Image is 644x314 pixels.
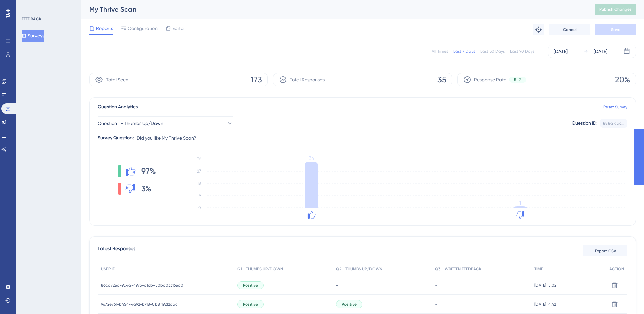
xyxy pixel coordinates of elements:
span: Save [611,27,620,32]
div: Survey Question: [98,134,134,142]
button: Publish Changes [595,4,636,15]
span: Question Analytics [98,103,138,111]
button: Cancel [549,24,590,35]
span: Editor [172,24,185,32]
a: Reset Survey [603,104,627,110]
span: Total Responses [290,76,325,84]
span: Reports [96,24,113,32]
div: FEEDBACK [22,16,41,22]
span: 86cd72ea-9c4a-4975-a1cb-50ba03316ec0 [101,283,183,288]
button: Surveys [22,30,44,42]
span: 20% [615,74,630,85]
span: Positive [243,302,258,307]
span: 173 [251,74,262,85]
span: Question 1 - Thumbs Up/Down [98,119,163,127]
span: Cancel [563,27,577,32]
tspan: 36 [197,157,201,161]
span: TIME [534,266,543,272]
span: Positive [243,283,258,288]
div: All Times [432,49,448,54]
div: My Thrive Scan [89,5,578,14]
span: [DATE] 15:02 [534,283,556,288]
span: Did you like My Thrive Scan? [137,134,196,142]
span: Positive [342,302,357,307]
span: [DATE] 14:42 [534,302,556,307]
div: Question ID: [572,119,597,128]
iframe: UserGuiding AI Assistant Launcher [616,287,636,308]
div: - [435,301,527,307]
span: - [336,283,338,288]
tspan: 0 [198,205,201,210]
span: Total Seen [106,76,128,84]
div: Last 30 Days [480,49,505,54]
div: 888a1cd6... [603,121,624,126]
span: 9672e76f-b454-4a92-b718-0b8119212aac [101,302,178,307]
span: Q2 - THUMBS UP/DOWN [336,266,382,272]
span: 5 [514,77,516,82]
button: Question 1 - Thumbs Up/Down [98,116,233,130]
span: ACTION [609,266,624,272]
span: 35 [437,74,446,85]
span: Latest Responses [98,245,135,257]
span: 97% [141,166,156,177]
div: [DATE] [554,47,568,55]
tspan: 9 [199,193,201,198]
span: Export CSV [595,248,616,254]
tspan: 27 [197,169,201,174]
tspan: 18 [197,181,201,186]
div: - [435,282,527,288]
div: Last 7 Days [453,49,475,54]
span: Publish Changes [599,7,632,12]
span: Q3 - WRITTEN FEEDBACK [435,266,481,272]
button: Save [595,24,636,35]
tspan: 34 [309,155,314,161]
div: Last 90 Days [510,49,534,54]
span: USER ID [101,266,116,272]
tspan: 1 [519,200,521,206]
span: Response Rate [474,76,506,84]
button: Export CSV [583,245,627,256]
span: Configuration [128,24,158,32]
span: Q1 - THUMBS UP/DOWN [237,266,283,272]
span: 3% [141,183,151,194]
div: [DATE] [594,47,607,55]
